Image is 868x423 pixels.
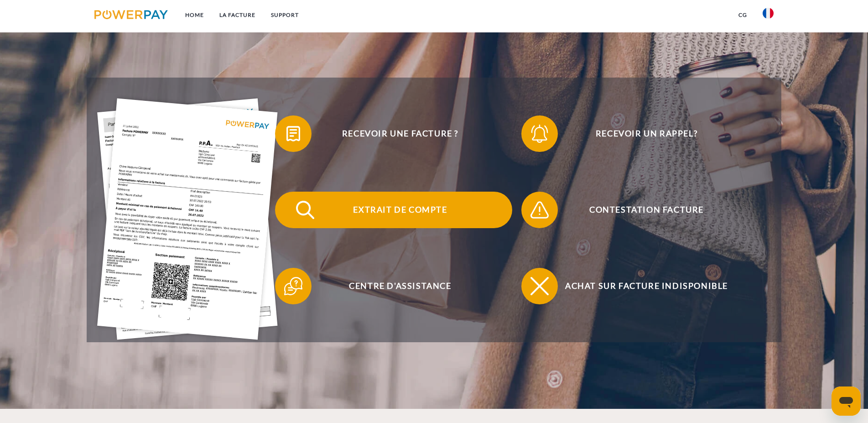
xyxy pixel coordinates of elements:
[212,7,263,23] a: LA FACTURE
[294,198,317,221] img: qb_search.svg
[263,7,307,23] a: Support
[521,192,759,228] button: Contestation Facture
[521,268,759,304] button: Achat sur facture indisponible
[288,192,512,228] span: Extrait de compte
[521,115,759,152] button: Recevoir un rappel?
[763,8,774,19] img: fr
[282,122,305,145] img: qb_bill.svg
[282,275,305,298] img: qb_help.svg
[731,7,755,23] a: CG
[528,122,551,145] img: qb_bell.svg
[177,7,212,23] a: Home
[288,115,512,152] span: Recevoir une facture ?
[275,268,512,304] button: Centre d'assistance
[832,386,861,416] iframe: Bouton de lancement de la fenêtre de messagerie
[528,275,551,298] img: qb_close.svg
[98,99,278,340] img: single_invoice_powerpay_fr.jpg
[535,192,758,228] span: Contestation Facture
[528,198,551,221] img: qb_warning.svg
[94,10,168,19] img: logo-powerpay.svg
[288,268,512,304] span: Centre d'assistance
[275,115,512,152] button: Recevoir une facture ?
[535,115,758,152] span: Recevoir un rappel?
[535,268,758,304] span: Achat sur facture indisponible
[275,192,512,228] button: Extrait de compte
